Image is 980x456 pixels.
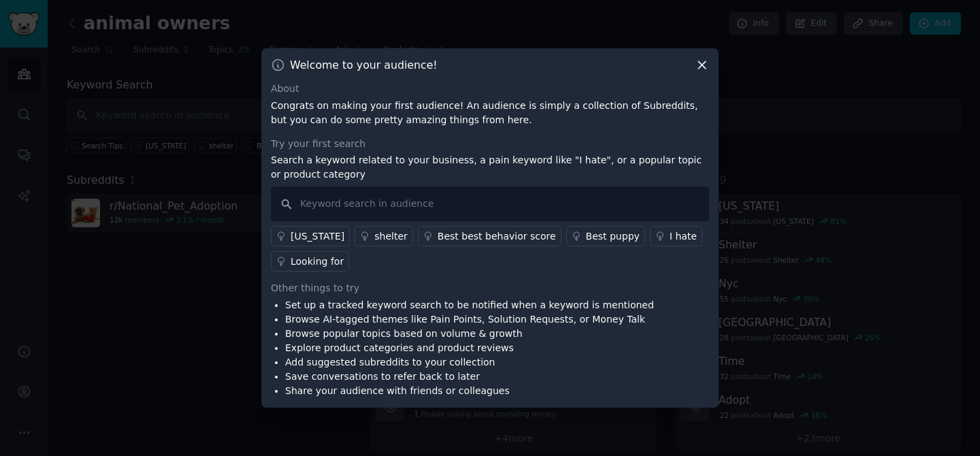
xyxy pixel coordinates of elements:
[285,298,654,312] li: Set up a tracked keyword search to be notified when a keyword is mentioned
[290,58,438,72] h3: Welcome to your audience!
[271,251,349,272] a: Looking for
[374,229,408,244] div: shelter
[271,99,709,127] p: Congrats on making your first audience! An audience is simply a collection of Subreddits, but you...
[271,82,709,96] div: About
[285,312,654,327] li: Browse AI-tagged themes like Pain Points, Solution Requests, or Money Talk
[291,255,344,269] div: Looking for
[271,186,709,221] input: Keyword search in audience
[285,341,654,355] li: Explore product categories and product reviews
[271,137,709,151] div: Try your first search
[271,153,709,182] p: Search a keyword related to your business, a pain keyword like "I hate", or a popular topic or pr...
[438,229,556,244] div: Best best behavior score
[285,327,654,341] li: Browse popular topics based on volume & growth
[566,226,645,246] a: Best puppy
[271,281,709,295] div: Other things to try
[650,226,702,246] a: I hate
[586,229,640,244] div: Best puppy
[285,370,654,384] li: Save conversations to refer back to later
[271,226,350,246] a: [US_STATE]
[418,226,561,246] a: Best best behavior score
[291,229,344,244] div: [US_STATE]
[355,226,413,246] a: shelter
[670,229,697,244] div: I hate
[285,384,654,398] li: Share your audience with friends or colleagues
[285,355,654,370] li: Add suggested subreddits to your collection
